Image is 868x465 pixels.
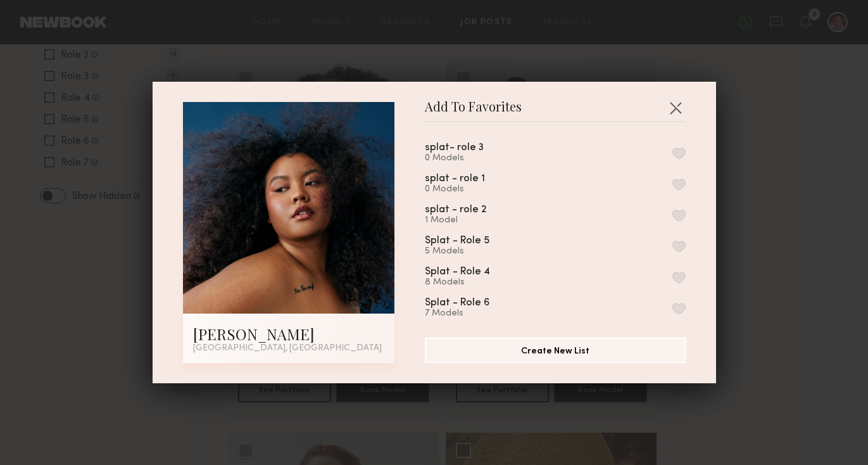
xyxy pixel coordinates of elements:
[665,98,686,118] button: Close
[425,277,520,288] div: 8 Models
[425,338,686,363] button: Create New List
[193,344,384,353] div: [GEOGRAPHIC_DATA], [GEOGRAPHIC_DATA]
[193,324,384,344] div: [PERSON_NAME]
[425,205,486,215] div: splat - role 2
[425,246,520,257] div: 5 Models
[425,153,514,163] div: 0 Models
[425,309,520,319] div: 7 Models
[425,184,515,194] div: 0 Models
[425,267,490,277] div: Splat - Role 4
[425,102,522,121] span: Add To Favorites
[425,143,484,153] div: splat- role 3
[425,298,489,309] div: Splat - Role 6
[425,174,485,184] div: splat - role 1
[425,236,489,246] div: Splat - Role 5
[425,215,517,226] div: 1 Model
